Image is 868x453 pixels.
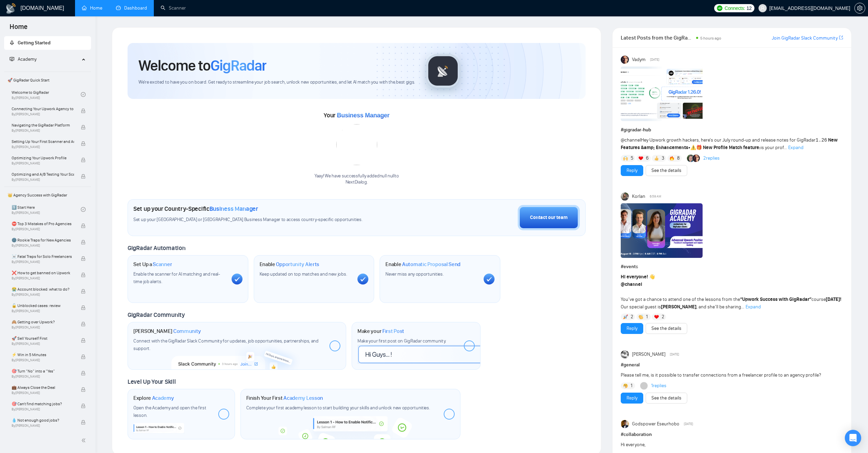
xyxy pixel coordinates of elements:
[12,276,74,280] span: By [PERSON_NAME]
[385,271,443,277] span: Never miss any opportunities.
[12,129,74,133] span: By [PERSON_NAME]
[260,271,347,277] span: Keep updated on top matches and new jobs.
[651,382,666,389] a: 1replies
[133,261,172,268] h1: Set Up a
[18,56,36,62] span: Academy
[696,145,702,150] span: 🎁
[651,325,681,332] a: See the details
[12,260,74,264] span: By [PERSON_NAME]
[12,309,74,313] span: By [PERSON_NAME]
[621,33,694,42] span: Latest Posts from the GigRadar Community
[12,335,74,342] span: 🚀 Sell Yourself First
[845,430,861,446] div: Open Intercom Messenger
[172,338,302,369] img: slackcommunity-bg.png
[627,394,637,402] a: Reply
[621,56,629,64] img: Vadym
[274,416,427,439] img: academy-bg.png
[651,167,681,174] a: See the details
[638,315,643,319] img: 👏
[12,220,74,227] span: ⛔ Top 3 Mistakes of Pro Agencies
[621,192,629,201] img: Korlan
[12,202,81,217] a: 1️⃣ Start HereBy[PERSON_NAME]
[209,205,258,213] span: Business Manager
[631,155,633,162] span: 5
[12,391,74,395] span: By [PERSON_NAME]
[10,57,14,61] span: fund-projection-screen
[621,126,843,134] h1: # gigradar-hub
[530,214,568,221] div: Contact our team
[839,34,843,41] a: export
[4,36,91,50] li: Getting Started
[382,328,404,335] span: First Post
[621,274,648,280] strong: Hi everyone!
[12,325,74,330] span: By [PERSON_NAME]
[82,5,102,11] a: homeHome
[81,256,86,261] span: lock
[717,5,722,11] img: upwork-logo.png
[746,304,761,310] span: Expand
[12,237,74,244] span: 🌚 Rookie Traps for New Agencies
[324,112,389,119] span: Your
[81,437,88,444] span: double-left
[621,393,643,404] button: Reply
[621,203,703,258] img: F09ASNL5WRY-GR%20Academy%20-%20Tamara%20Levit.png
[314,173,399,186] div: Yaay! We have successfully added null null to
[632,420,679,428] span: Godspower Eseurhobo
[133,405,206,418] span: Open the Academy and open the first lesson.
[621,323,643,334] button: Reply
[621,274,841,310] span: You’ve got a chance to attend one of the lessons from the course Our special guest is , and she’l...
[161,5,186,11] a: searchScanner
[772,34,838,42] a: Join GigRadar Slack Community
[173,328,201,335] span: Community
[627,167,637,174] a: Reply
[12,171,74,178] span: Optimizing and A/B Testing Your Scanner for Better Results
[81,289,86,294] span: lock
[12,253,74,260] span: ☠️ Fatal Traps for Solo Freelancers
[210,56,266,75] span: GigRadar
[81,92,86,97] span: check-circle
[690,145,696,150] span: ⚠️
[276,261,319,268] span: Opportunity Alerts
[12,87,81,102] a: Welcome to GigRadarBy[PERSON_NAME]
[81,174,86,179] span: lock
[650,193,661,200] span: 6:59 AM
[12,407,74,411] span: By [PERSON_NAME]
[518,205,580,230] button: Contact our team
[12,342,74,346] span: By [PERSON_NAME]
[81,338,86,343] span: lock
[12,112,74,116] span: By [PERSON_NAME]
[128,378,176,385] span: Level Up Your Skill
[623,383,628,388] img: 🤔
[81,404,86,408] span: lock
[12,358,74,362] span: By [PERSON_NAME]
[260,261,320,268] h1: Enable
[81,354,86,359] span: lock
[12,227,74,231] span: By [PERSON_NAME]
[12,400,74,407] span: 🎯 Can't find matching jobs?
[12,293,74,297] span: By [PERSON_NAME]
[632,193,645,200] span: Korlan
[621,281,642,287] span: @channel
[839,35,843,40] span: export
[646,393,687,404] button: See the details
[621,431,843,438] h1: # collaboration
[649,274,655,280] span: 👋
[81,158,86,162] span: lock
[5,73,90,87] span: 🚀 GigRadar Quick Start
[631,382,632,389] span: 1
[128,311,185,319] span: GigRadar Community
[128,244,185,252] span: GigRadar Automation
[650,57,659,63] span: [DATE]
[81,387,86,392] span: lock
[654,315,659,319] img: ❤️
[81,273,86,277] span: lock
[336,124,377,165] img: error
[133,271,220,284] span: Enable the scanner for AI matching and real-time job alerts.
[133,328,201,335] h1: [PERSON_NAME]
[12,269,74,276] span: ❌ How to get banned on Upwork
[670,156,674,161] img: 🔥
[12,368,74,375] span: 🎯 Turn “No” into a “Yes”
[246,405,430,411] span: Complete your first academy lesson to start building your skills and unlock new opportunities.
[646,155,649,162] span: 6
[661,304,696,310] strong: [PERSON_NAME]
